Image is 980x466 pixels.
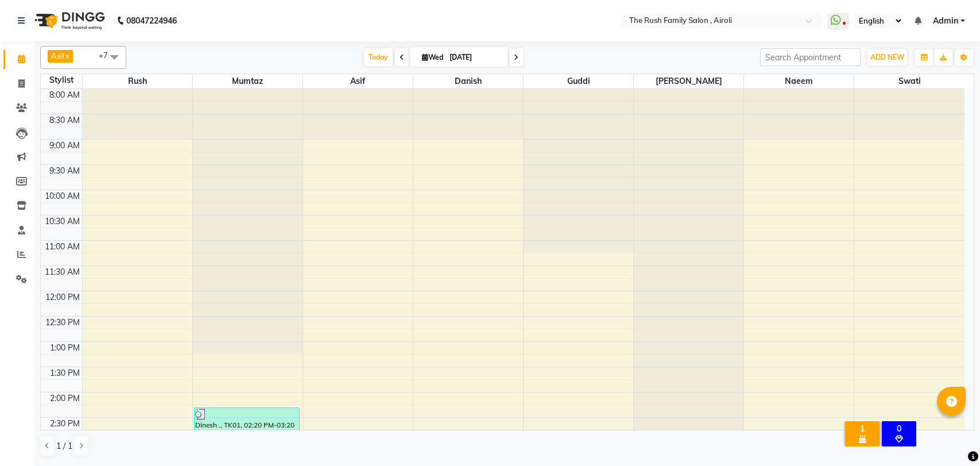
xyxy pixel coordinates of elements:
[56,440,72,452] span: 1 / 1
[47,165,82,177] div: 9:30 AM
[47,114,82,126] div: 8:30 AM
[933,15,958,27] span: Admin
[884,423,914,434] div: 0
[43,291,82,303] div: 12:00 PM
[42,190,82,202] div: 10:00 AM
[419,53,446,61] span: Wed
[634,74,743,88] span: [PERSON_NAME]
[854,74,964,88] span: Swati
[413,74,523,88] span: Danish
[99,51,117,60] span: +7
[760,48,861,66] input: Search Appointment
[64,51,69,60] a: x
[364,48,393,66] span: Today
[47,140,82,152] div: 9:00 AM
[42,241,82,253] div: 11:00 AM
[867,49,907,66] button: ADD NEW
[847,423,877,434] div: 1
[195,408,299,457] div: Dinesh ., TK01, 02:20 PM-03:20 PM, Hair Studio (Women) - Hair Cut (₹800),Hair Studio - Hair Wash ...
[29,5,108,37] img: logo
[446,49,503,66] input: 2025-09-03
[48,418,82,430] div: 2:30 PM
[524,74,633,88] span: Guddi
[42,215,82,228] div: 10:30 AM
[42,266,82,278] div: 11:30 AM
[43,317,82,329] div: 12:30 PM
[48,367,82,379] div: 1:30 PM
[83,74,192,88] span: Rush
[126,5,177,37] b: 08047224946
[51,51,64,60] span: Asif
[48,342,82,354] div: 1:00 PM
[48,392,82,405] div: 2:00 PM
[303,74,413,88] span: Asif
[193,74,303,88] span: mumtaz
[41,74,82,86] div: Stylist
[870,53,904,61] span: ADD NEW
[744,74,854,88] span: Naeem
[47,89,82,101] div: 8:00 AM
